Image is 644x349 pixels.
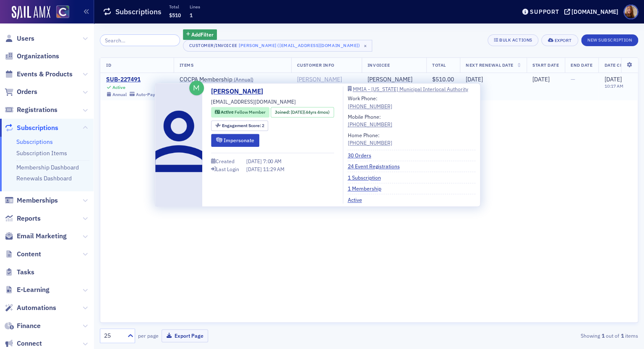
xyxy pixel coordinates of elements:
span: Content [17,250,41,259]
span: Orders [17,87,37,96]
a: Subscription Items [16,149,67,157]
a: [PHONE_NUMBER] [347,102,392,110]
span: COCPA Membership [180,76,285,83]
span: Email Marketing [17,232,67,241]
a: View Homepage [50,5,69,20]
div: Auto-Pay x9426 [136,92,168,97]
div: Mobile Phone: [347,113,392,128]
button: Export [541,34,578,46]
a: [PERSON_NAME] [368,76,412,83]
span: Profile [623,5,638,19]
div: Active [112,85,125,90]
a: Organizations [5,52,59,61]
div: Created [216,159,235,164]
span: Subscriptions [17,123,58,133]
span: $510 [169,12,181,18]
h1: Subscriptions [115,7,162,17]
time: 10:17 AM [604,83,623,89]
span: [DATE] [604,76,621,83]
a: COCPA Membership (Annual) [180,76,285,83]
a: Active [347,196,368,203]
div: Customer/Invoicee [189,43,237,48]
div: Bulk Actions [499,38,532,42]
span: [EMAIL_ADDRESS][DOMAIN_NAME] [211,98,296,105]
a: Events & Products [5,70,73,79]
div: Annual [112,92,127,97]
a: Tasks [5,268,34,277]
span: Finance [17,321,41,331]
p: Lines [190,4,200,10]
a: 24 Event Registrations [347,163,406,170]
span: Date Created [604,62,637,68]
a: Memberships [5,196,58,205]
div: Home Phone: [347,131,392,147]
span: Users [17,34,34,43]
div: [PHONE_NUMBER] [347,139,392,146]
span: Registrations [17,105,57,115]
a: [PERSON_NAME] [297,76,342,83]
img: SailAMX [56,5,69,18]
div: MMIA - [US_STATE] Municipal Interlocal Authority [352,87,468,91]
a: E-Learning [5,285,50,294]
div: Work Phone: [347,94,392,110]
img: SailAMX [12,6,50,19]
div: Joined: 1981-03-25 00:00:00 [271,107,334,117]
span: ( Annual ) [234,76,253,83]
div: Engagement Score: 2 [211,120,268,131]
span: Active [221,109,235,115]
a: [PHONE_NUMBER] [347,121,392,128]
a: 1 Subscription [347,174,387,181]
span: Start Date [532,62,559,68]
span: 7:00 AM [263,158,282,164]
a: Reports [5,214,41,223]
div: SUB-227491 [106,76,168,83]
span: Engagement Score : [222,122,262,128]
a: Subscriptions [5,123,58,133]
a: Connect [5,339,42,348]
span: Items [180,62,194,68]
span: Invoicee [368,62,390,68]
span: Next Renewal Date [466,62,514,68]
span: E-Learning [17,285,50,294]
button: Impersonate [211,134,259,147]
span: [DATE] [532,76,550,83]
span: Add Filter [191,31,214,38]
a: Registrations [5,105,57,115]
div: Active: Active: Fellow Member [211,107,269,117]
span: Reports [17,214,41,223]
button: Bulk Actions [488,34,538,46]
strong: 1 [600,332,606,339]
span: $510.00 [432,76,454,83]
span: Organizations [17,52,59,61]
span: Joined : [275,109,291,116]
div: Showing out of items [464,332,638,339]
button: AddFilter [183,29,217,40]
a: Membership Dashboard [16,164,79,171]
span: Automations [17,303,56,313]
a: Subscriptions [16,138,53,146]
strong: 1 [619,332,625,339]
span: Customer Info [297,62,334,68]
a: Renewals Dashboard [16,174,72,182]
a: [PERSON_NAME] [211,86,269,96]
span: ID [106,62,111,68]
div: (44yrs 4mos) [291,109,330,116]
div: [PERSON_NAME] ([EMAIL_ADDRESS][DOMAIN_NAME]) [239,41,360,49]
div: 2 [222,123,264,128]
button: New Subscription [581,34,638,46]
div: Support [530,8,559,16]
span: Merna Lechman [368,76,420,83]
span: [DATE] [466,76,483,83]
div: 25 [104,331,123,340]
a: Content [5,250,41,259]
span: [DATE] [246,166,263,172]
span: End Date [571,62,592,68]
span: [DATE] [291,109,304,115]
span: Total [432,62,446,68]
span: — [571,76,575,83]
span: 1 [190,12,193,18]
